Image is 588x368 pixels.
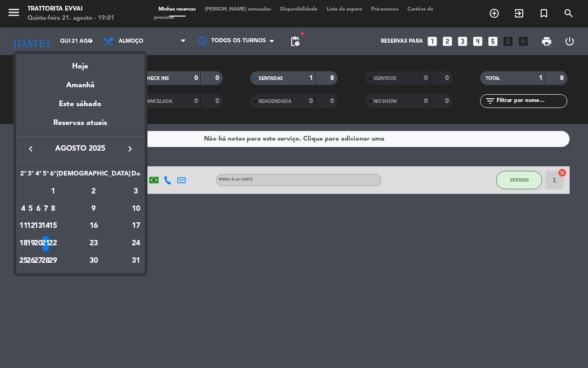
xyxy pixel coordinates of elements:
div: 23 [60,236,127,251]
td: 29 de agosto de 2025 [49,252,57,270]
div: 16 [60,219,127,234]
div: 5 [28,201,34,217]
div: 19 [28,236,34,251]
div: 9 [60,201,127,217]
td: 22 de agosto de 2025 [49,235,57,252]
td: 1 de agosto de 2025 [49,183,57,200]
div: 21 [42,236,49,251]
th: Segunda-feira [20,169,27,183]
td: 26 de agosto de 2025 [27,252,34,270]
div: 14 [42,219,49,234]
div: 18 [20,236,27,251]
td: 3 de agosto de 2025 [130,183,141,200]
th: Quinta-feira [42,169,49,183]
td: 27 de agosto de 2025 [34,252,42,270]
td: 17 de agosto de 2025 [130,218,141,235]
td: 10 de agosto de 2025 [130,200,141,218]
td: 15 de agosto de 2025 [49,218,57,235]
th: Terça-feira [27,169,34,183]
td: AGO [20,183,50,200]
td: 2 de agosto de 2025 [57,183,130,200]
div: 31 [131,253,141,269]
div: 29 [50,253,57,269]
td: 13 de agosto de 2025 [34,218,42,235]
td: 20 de agosto de 2025 [34,235,42,252]
div: 13 [35,219,42,234]
button: keyboard_arrow_left [23,143,39,155]
div: 26 [28,253,34,269]
td: 7 de agosto de 2025 [42,200,49,218]
td: 19 de agosto de 2025 [27,235,34,252]
div: 25 [20,253,27,269]
td: 25 de agosto de 2025 [20,252,27,270]
div: 2 [60,184,127,199]
td: 16 de agosto de 2025 [57,218,130,235]
td: 11 de agosto de 2025 [20,218,27,235]
div: Este sábado [16,91,145,117]
div: Amanhã [16,73,145,91]
div: 4 [20,201,27,217]
div: 3 [131,184,141,199]
div: 27 [35,253,42,269]
div: 17 [131,219,141,234]
div: 15 [50,219,57,234]
td: 21 de agosto de 2025 [42,235,49,252]
td: 8 de agosto de 2025 [49,200,57,218]
div: 20 [35,236,42,251]
div: 24 [131,236,141,251]
td: 31 de agosto de 2025 [130,252,141,270]
th: Domingo [130,169,141,183]
th: Quarta-feira [34,169,42,183]
td: 30 de agosto de 2025 [57,252,130,270]
td: 24 de agosto de 2025 [130,235,141,252]
div: 22 [50,236,57,251]
div: 11 [20,219,27,234]
div: 10 [131,201,141,217]
td: 23 de agosto de 2025 [57,235,130,252]
div: 6 [35,201,42,217]
div: 8 [50,201,57,217]
td: 14 de agosto de 2025 [42,218,49,235]
div: 30 [60,253,127,269]
th: Sábado [57,169,130,183]
td: 18 de agosto de 2025 [20,235,27,252]
div: 1 [50,184,57,199]
th: Sexta-feira [49,169,57,183]
td: 28 de agosto de 2025 [42,252,49,270]
td: 4 de agosto de 2025 [20,200,27,218]
td: 6 de agosto de 2025 [34,200,42,218]
td: 12 de agosto de 2025 [27,218,34,235]
td: 9 de agosto de 2025 [57,200,130,218]
div: Reservas atuais [16,117,145,136]
div: Hoje [16,54,145,73]
button: keyboard_arrow_right [122,143,138,155]
div: 28 [42,253,49,269]
i: keyboard_arrow_right [124,143,136,154]
span: agosto 2025 [39,143,122,155]
div: 12 [28,219,34,234]
i: keyboard_arrow_left [25,143,36,154]
div: 7 [42,201,49,217]
td: 5 de agosto de 2025 [27,200,34,218]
